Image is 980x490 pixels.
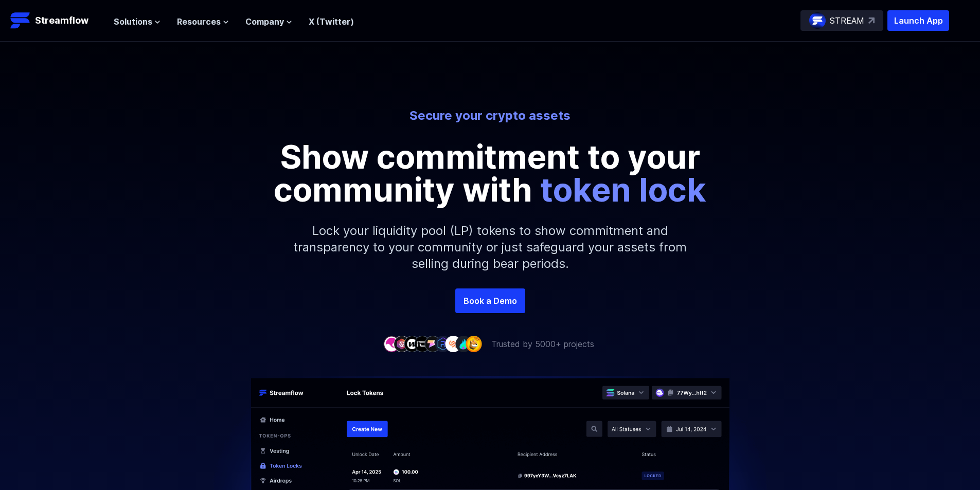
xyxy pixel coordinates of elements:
img: Streamflow Logo [10,10,31,31]
img: company-4 [414,336,431,352]
img: top-right-arrow.svg [868,17,875,24]
a: Streamflow [10,10,103,31]
span: Resources [177,15,221,28]
p: STREAM [830,14,864,27]
a: X (Twitter) [309,16,354,27]
span: Solutions [114,15,152,28]
p: Streamflow [35,13,88,28]
img: company-2 [394,336,410,352]
img: company-8 [455,336,472,352]
img: company-1 [383,336,400,352]
img: streamflow-logo-circle.png [809,12,826,29]
button: Resources [177,15,229,28]
button: Company [245,15,292,28]
p: Secure your crypto assets [205,107,775,124]
span: token lock [540,170,706,209]
a: Book a Demo [455,288,525,313]
p: Trusted by 5000+ projects [491,338,594,350]
img: company-7 [445,336,461,352]
span: Company [245,15,284,28]
a: STREAM [800,10,883,31]
p: Lock your liquidity pool (LP) tokens to show commitment and transparency to your community or jus... [269,206,711,288]
img: company-9 [466,336,482,352]
button: Launch App [887,10,949,31]
button: Solutions [114,15,161,28]
p: Show commitment to your community with [259,140,722,206]
img: company-3 [404,336,420,352]
img: company-6 [435,336,451,352]
img: company-5 [424,336,441,352]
